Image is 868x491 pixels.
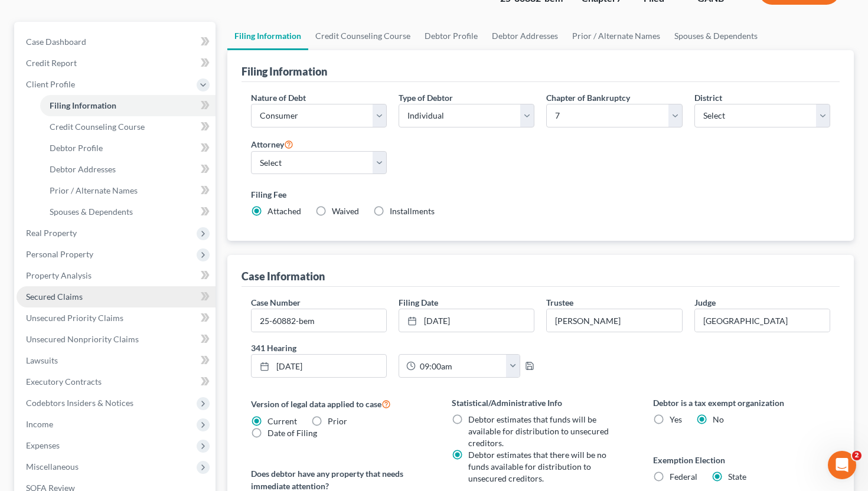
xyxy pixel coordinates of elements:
[50,185,138,195] span: Prior / Alternate Names
[252,355,386,377] a: [DATE]
[26,334,139,344] span: Unsecured Nonpriority Claims
[667,22,765,50] a: Spouses & Dependents
[694,91,722,104] label: District
[242,64,327,78] div: Filing Information
[40,95,216,116] a: Filing Information
[40,159,216,180] a: Debtor Addresses
[17,53,216,74] a: Credit Report
[399,91,453,104] label: Type of Debtor
[852,451,862,460] span: 2
[713,414,724,424] span: No
[26,419,53,429] span: Income
[695,309,830,332] input: --
[399,309,534,332] a: [DATE]
[50,164,116,174] span: Debtor Addresses
[26,228,77,238] span: Real Property
[251,137,293,151] label: Attorney
[50,100,116,110] span: Filing Information
[251,296,301,309] label: Case Number
[17,286,216,307] a: Secured Claims
[26,377,102,387] span: Executory Contracts
[252,309,386,332] input: Enter case number...
[332,206,359,216] span: Waived
[416,355,507,377] input: -- : --
[17,329,216,350] a: Unsecured Nonpriority Claims
[26,440,60,450] span: Expenses
[485,22,565,50] a: Debtor Addresses
[694,296,716,309] label: Judge
[242,269,325,283] div: Case Information
[308,22,417,50] a: Credit Counseling Course
[728,472,746,482] span: State
[267,428,317,438] span: Date of Filing
[26,313,123,323] span: Unsecured Priority Claims
[546,91,630,104] label: Chapter of Bankruptcy
[670,414,682,424] span: Yes
[40,138,216,159] a: Debtor Profile
[26,37,86,47] span: Case Dashboard
[17,265,216,286] a: Property Analysis
[40,116,216,138] a: Credit Counseling Course
[546,296,573,309] label: Trustee
[17,31,216,53] a: Case Dashboard
[245,342,541,354] label: 341 Hearing
[251,188,831,201] label: Filing Fee
[50,122,145,132] span: Credit Counseling Course
[452,397,629,409] label: Statistical/Administrative Info
[653,397,831,409] label: Debtor is a tax exempt organization
[417,22,485,50] a: Debtor Profile
[565,22,667,50] a: Prior / Alternate Names
[17,307,216,329] a: Unsecured Priority Claims
[547,309,681,332] input: --
[399,296,438,309] label: Filing Date
[227,22,308,50] a: Filing Information
[670,472,697,482] span: Federal
[50,207,133,217] span: Spouses & Dependents
[828,451,856,479] iframe: Intercom live chat
[26,461,79,472] span: Miscellaneous
[40,201,216,222] a: Spouses & Dependents
[267,206,301,216] span: Attached
[40,180,216,201] a: Prior / Alternate Names
[328,416,347,426] span: Prior
[653,454,831,466] label: Exemption Election
[17,371,216,392] a: Executory Contracts
[26,292,83,302] span: Secured Claims
[390,206,435,216] span: Installments
[251,91,306,104] label: Nature of Debt
[267,416,297,426] span: Current
[26,270,92,280] span: Property Analysis
[17,350,216,371] a: Lawsuits
[50,143,103,153] span: Debtor Profile
[468,450,606,483] span: Debtor estimates that there will be no funds available for distribution to unsecured creditors.
[468,414,609,448] span: Debtor estimates that funds will be available for distribution to unsecured creditors.
[26,79,75,89] span: Client Profile
[26,355,58,365] span: Lawsuits
[26,249,93,259] span: Personal Property
[26,58,77,68] span: Credit Report
[26,398,133,408] span: Codebtors Insiders & Notices
[251,397,429,411] label: Version of legal data applied to case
